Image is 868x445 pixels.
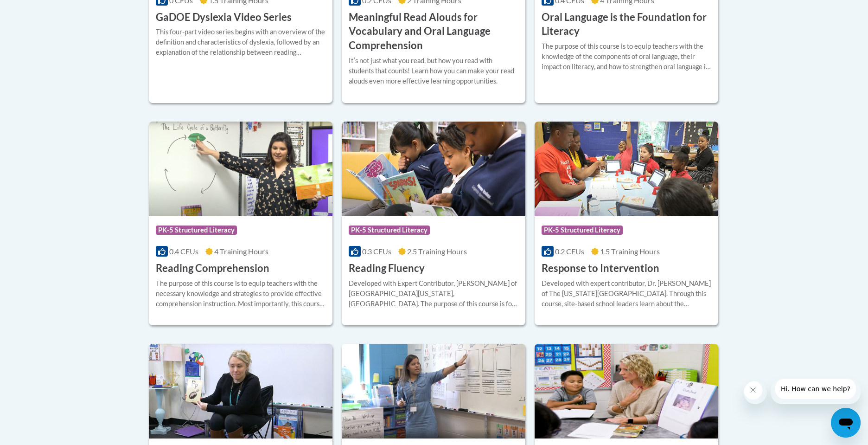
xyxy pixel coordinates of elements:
span: PK-5 Structured Literacy [349,226,430,235]
iframe: Message from company [771,379,861,404]
img: Course Logo [535,122,718,216]
img: Course Logo [149,344,332,439]
h3: Response to Intervention [542,261,659,276]
a: Course LogoPK-5 Structured Literacy0.3 CEUs2.5 Training Hours Reading FluencyDeveloped with Exper... [342,122,525,326]
h3: Reading Fluency [349,261,425,276]
div: This four-part video series begins with an overview of the definition and characteristics of dysl... [156,27,325,58]
span: 0.4 CEUs [169,247,198,256]
span: 4 Training Hours [214,247,268,256]
img: Course Logo [535,344,718,439]
img: Course Logo [342,344,525,439]
div: Developed with Expert Contributor, [PERSON_NAME] of [GEOGRAPHIC_DATA][US_STATE], [GEOGRAPHIC_DATA... [349,278,518,309]
h3: Reading Comprehension [156,261,269,276]
img: Course Logo [342,122,525,216]
span: 0.2 CEUs [555,247,584,256]
div: The purpose of this course is to equip teachers with the knowledge of the components of oral lang... [542,41,711,72]
span: 1.5 Training Hours [600,247,660,256]
iframe: Button to launch messaging window [831,408,861,438]
div: The purpose of this course is to equip teachers with the necessary knowledge and strategies to pr... [156,278,325,309]
span: PK-5 Structured Literacy [156,226,237,235]
div: Developed with expert contributor, Dr. [PERSON_NAME] of The [US_STATE][GEOGRAPHIC_DATA]. Through ... [542,278,711,309]
h3: GaDOE Dyslexia Video Series [156,10,292,25]
span: PK-5 Structured Literacy [542,226,623,235]
span: 0.3 CEUs [362,247,391,256]
a: Course LogoPK-5 Structured Literacy0.2 CEUs1.5 Training Hours Response to InterventionDeveloped w... [535,122,718,326]
iframe: Close message [744,381,767,404]
h3: Meaningful Read Alouds for Vocabulary and Oral Language Comprehension [349,10,518,53]
h3: Oral Language is the Foundation for Literacy [542,10,711,39]
img: Course Logo [149,122,332,216]
span: 2.5 Training Hours [407,247,467,256]
div: Itʹs not just what you read, but how you read with students that counts! Learn how you can make y... [349,56,518,86]
a: Course LogoPK-5 Structured Literacy0.4 CEUs4 Training Hours Reading ComprehensionThe purpose of t... [149,122,332,326]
